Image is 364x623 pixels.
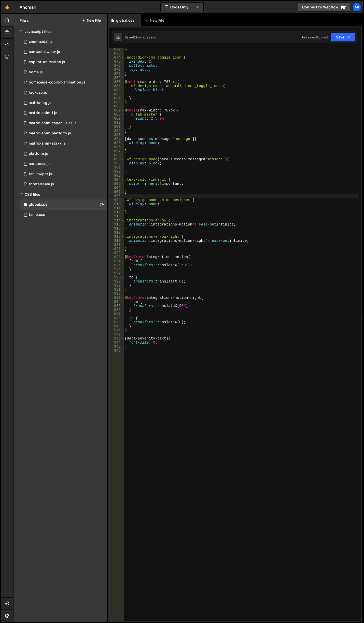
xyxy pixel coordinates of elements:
div: tab-swiper.js [29,172,52,176]
div: 15093/44547.js [20,128,107,138]
div: 944 [109,341,124,345]
div: 939 [109,320,124,324]
div: 920 [109,243,124,247]
div: 891 [109,125,124,129]
div: 937 [109,312,124,316]
div: global.css [29,202,47,207]
h2: Files [20,18,29,23]
div: home.js [29,70,43,75]
div: matrix-anim-1.js [29,111,57,115]
div: matrix-anim-platform.js [29,131,71,136]
div: 899 [109,157,124,161]
button: Save [331,33,355,42]
div: 925 [109,263,124,267]
div: 15093/44053.js [20,169,107,179]
div: 900 [109,161,124,165]
div: 878 [109,72,124,76]
div: 927 [109,271,124,275]
div: 15093/44972.js [20,98,107,108]
div: 15093/44927.js [20,57,107,67]
div: 895 [109,141,124,145]
div: 905 [109,182,124,186]
div: 921 [109,247,124,251]
div: 874 [109,55,124,60]
div: global.css [116,18,135,23]
div: 934 [109,300,124,304]
div: resources.js [29,162,51,166]
div: 901 [109,165,124,169]
div: Not saved to prod [302,35,328,39]
div: 882 [109,88,124,92]
div: 910 [109,202,124,206]
div: 902 [109,169,124,174]
div: 15093/44488.js [20,88,107,98]
div: 883 [109,92,124,96]
button: Code Only [161,3,203,12]
div: 942 [109,332,124,336]
div: 923 [109,255,124,259]
div: 917 [109,231,124,235]
div: homepage-copilot-animation.js [29,80,86,85]
div: 893 [109,133,124,137]
div: New File [145,18,166,23]
div: 888 [109,112,124,117]
div: 924 [109,259,124,263]
div: 932 [109,292,124,296]
a: Connect to Webflow [298,3,351,12]
div: 928 [109,275,124,279]
div: 880 [109,80,124,84]
div: platform.js [29,151,48,156]
div: 894 [109,137,124,141]
div: 889 [109,117,124,121]
div: 904 [109,178,124,182]
a: Mi [352,3,361,12]
div: 941 [109,328,124,332]
div: 929 [109,279,124,284]
div: key-cap.js [29,90,47,95]
div: 909 [109,198,124,202]
div: 940 [109,324,124,328]
div: 914 [109,218,124,222]
div: matrix-anim-capabilities.js [29,121,77,125]
div: 908 [109,194,124,198]
div: 884 [109,96,124,100]
div: 919 [109,239,124,243]
div: 879 [109,76,124,80]
button: New File [82,18,101,22]
div: 906 [109,186,124,190]
div: 887 [109,108,124,112]
div: 15093/44497.js [20,118,107,128]
div: 39 minutes ago [134,35,156,39]
div: 913 [109,214,124,218]
div: contact-swiper.js [29,50,60,54]
div: 933 [109,296,124,300]
div: 15093/44705.js [20,159,107,169]
div: matrix-anim-staxx.js [29,141,66,146]
div: 907 [109,190,124,194]
div: Saved [125,35,156,39]
div: 936 [109,308,124,312]
div: 15093/41680.css [20,210,107,220]
a: 🤙 [1,1,13,13]
div: Javascript files [13,26,107,37]
div: 935 [109,304,124,308]
div: 897 [109,149,124,153]
div: 896 [109,145,124,149]
div: 881 [109,84,124,88]
div: 885 [109,100,124,104]
div: copilot-animation.js [29,60,65,64]
div: 15093/44560.js [20,138,107,149]
div: thretstream.js [29,182,54,187]
div: 892 [109,129,124,133]
div: 915 [109,222,124,226]
div: 943 [109,336,124,341]
div: temp.css [29,213,45,217]
div: 930 [109,284,124,288]
div: 886 [109,104,124,108]
div: 911 [109,206,124,210]
div: 15093/44024.js [20,149,107,159]
div: 875 [109,60,124,64]
div: 918 [109,235,124,239]
div: 15093/39455.css [20,200,107,210]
